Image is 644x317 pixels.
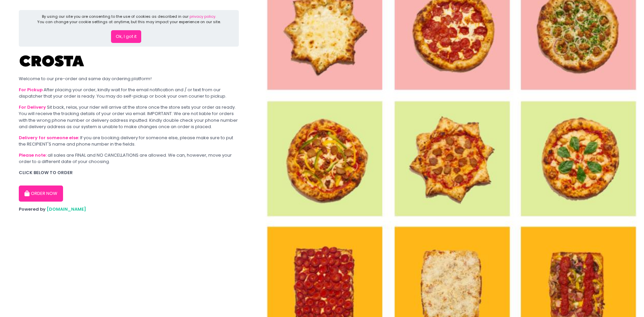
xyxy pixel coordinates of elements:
[19,104,239,130] div: Sit back, relax, your rider will arrive at the store once the store sets your order as ready. You...
[19,152,239,165] div: all sales are FINAL and NO CANCELLATIONS are allowed. We can, however, move your order to a diffe...
[111,30,141,43] button: Ok, I got it
[47,206,86,212] a: [DOMAIN_NAME]
[19,152,47,158] b: Please note:
[19,75,239,82] div: Welcome to our pre-order and same day ordering platform!
[19,169,239,176] div: CLICK BELOW TO ORDER
[19,135,239,148] div: If you are booking delivery for someone else, please make sure to put the RECIPIENT'S name and ph...
[19,87,239,100] div: After placing your order, kindly wait for the email notification and / or text from our dispatche...
[19,186,63,202] button: ORDER NOW
[19,51,86,71] img: Crosta Pizzeria
[19,104,46,110] b: For Delivery
[19,206,239,213] div: Powered by
[19,87,43,93] b: For Pickup
[190,14,216,19] a: privacy policy.
[19,135,79,141] b: Delivery for someone else:
[37,14,221,25] div: By using our site you are consenting to the use of cookies as described in our You can change you...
